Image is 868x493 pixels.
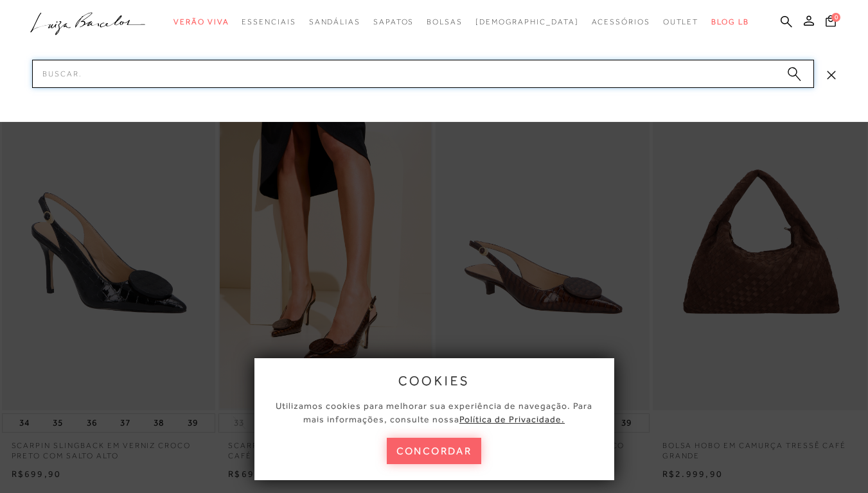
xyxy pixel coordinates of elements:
[592,17,650,26] span: Acessórios
[398,374,470,388] span: cookies
[242,10,296,34] a: categoryNavScreenReaderText
[173,10,229,34] a: categoryNavScreenReaderText
[387,438,482,464] button: concordar
[831,13,840,22] span: 0
[309,10,360,34] a: categoryNavScreenReaderText
[427,17,463,26] span: Bolsas
[173,17,229,26] span: Verão Viva
[475,10,579,34] a: noSubCategoriesText
[592,10,650,34] a: categoryNavScreenReaderText
[276,401,592,424] span: Utilizamos cookies para melhorar sua experiência de navegação. Para mais informações, consulte nossa
[822,14,840,31] button: 0
[475,17,579,26] span: [DEMOGRAPHIC_DATA]
[427,10,463,34] a: categoryNavScreenReaderText
[309,17,360,26] span: Sandálias
[32,60,814,88] input: Buscar.
[663,10,699,34] a: categoryNavScreenReaderText
[242,17,296,26] span: Essenciais
[663,17,699,26] span: Outlet
[459,414,565,424] a: Política de Privacidade.
[373,10,414,34] a: categoryNavScreenReaderText
[711,10,748,34] a: BLOG LB
[373,17,414,26] span: Sapatos
[711,17,748,26] span: BLOG LB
